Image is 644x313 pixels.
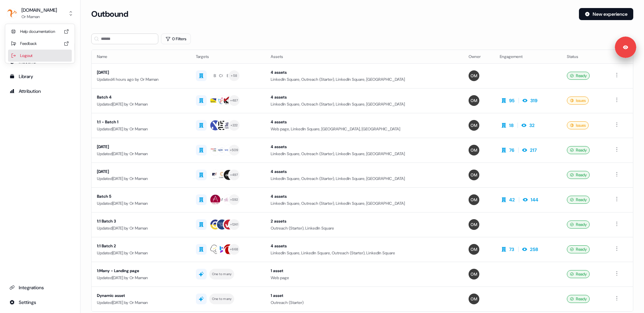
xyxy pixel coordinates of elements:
[8,25,72,38] div: Help documentation
[21,13,57,20] div: Or Maman
[8,38,72,50] div: Feedback
[5,5,75,21] button: [DOMAIN_NAME]Or Maman
[5,24,74,63] div: [DOMAIN_NAME]Or Maman
[8,50,72,62] div: Logout
[21,7,57,13] div: [DOMAIN_NAME]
